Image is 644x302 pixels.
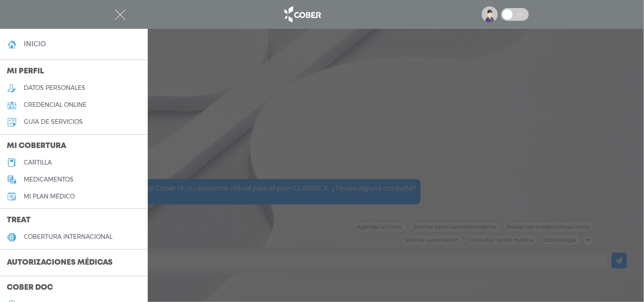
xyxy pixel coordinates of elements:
[24,40,46,48] h4: inicio
[24,176,73,183] h5: medicamentos
[24,193,75,200] h5: Mi plan médico
[280,4,324,25] img: logo_cober_home-white.png
[115,9,126,20] img: Cober_menu-close-white.svg
[24,84,85,92] h5: datos personales
[482,6,498,22] img: profile-placeholder.svg
[24,233,112,240] h5: cobertura internacional
[24,118,83,126] h5: guía de servicios
[24,159,52,166] h5: cartilla
[24,101,87,109] h5: credencial online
